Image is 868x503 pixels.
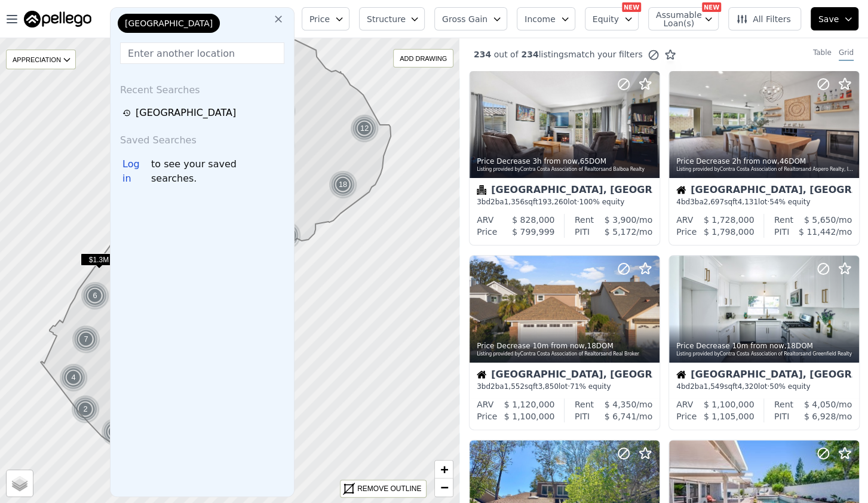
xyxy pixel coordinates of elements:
span: $ 799,999 [512,227,554,237]
div: /mo [793,214,852,226]
div: Listing provided by Contra Costa Association of Realtors and Aspero Realty, Inc [676,166,853,173]
img: g1.png [350,114,379,143]
span: [GEOGRAPHIC_DATA] [125,17,213,29]
span: 4,131 [737,198,757,206]
div: /mo [789,226,852,238]
div: /mo [594,214,652,226]
div: NEW [622,2,641,12]
div: [GEOGRAPHIC_DATA], [GEOGRAPHIC_DATA] [477,370,652,382]
div: 12 [350,114,379,143]
span: $ 4,050 [804,400,836,409]
a: Price Decrease 10m from now,18DOMListing provided byContra Costa Association of Realtorsand Green... [668,255,858,430]
img: g1.png [59,363,88,392]
span: 2,697 [704,198,724,206]
div: ARV [676,214,693,226]
img: Condominium [477,185,486,195]
div: [GEOGRAPHIC_DATA], [GEOGRAPHIC_DATA] [477,185,652,197]
span: $ 828,000 [512,215,554,225]
button: Income [517,7,575,30]
a: Price Decrease 3h from now,65DOMListing provided byContra Costa Association of Realtorsand Balboa... [469,70,659,246]
a: Price Decrease 10m from now,18DOMListing provided byContra Costa Association of Realtorsand Real ... [469,255,659,430]
img: House [477,370,486,379]
div: Listing provided by Contra Costa Association of Realtors and Greenfield Realty [676,351,853,358]
div: [GEOGRAPHIC_DATA], [GEOGRAPHIC_DATA] [676,370,852,382]
div: /mo [590,410,652,422]
button: Structure [359,7,425,30]
span: − [440,480,448,495]
div: Table [813,48,832,61]
div: Price [477,226,497,238]
span: to see your saved searches. [151,157,284,186]
span: 234 [519,50,539,59]
div: 2 [267,97,296,125]
div: out of listings [459,48,676,61]
div: [GEOGRAPHIC_DATA], [GEOGRAPHIC_DATA] [676,185,852,197]
div: $1.3M [81,253,117,271]
span: $ 1,798,000 [704,227,754,237]
div: ADD DRAWING [394,50,453,67]
span: $ 5,650 [804,215,836,225]
div: Listing provided by Contra Costa Association of Realtors and Real Broker [477,351,654,358]
div: REMOVE OUTLINE [357,483,421,494]
span: 234 [474,50,491,59]
div: Saved Searches [115,124,289,152]
div: 4 bd 2 ba sqft lot · 50% equity [676,382,852,391]
span: 3,850 [538,382,558,391]
div: /mo [590,226,652,238]
div: 4 [59,363,88,392]
time: 2025-09-02 20:53 [732,342,784,350]
span: $ 1,728,000 [704,215,754,225]
div: 4 [101,418,130,446]
div: NEW [702,2,721,12]
div: PITI [575,226,590,238]
img: g1.png [72,325,101,354]
div: Price Decrease , 18 DOM [477,341,654,351]
div: 3 bd 2 ba sqft lot · 100% equity [477,197,652,207]
span: $ 11,442 [799,227,836,237]
span: Gross Gain [442,13,487,25]
span: All Filters [736,13,791,25]
time: 2025-09-02 20:53 [532,342,584,350]
img: House [676,185,686,195]
span: $ 1,105,000 [704,412,754,421]
time: 2025-09-03 00:03 [532,157,578,165]
div: Recent Searches [115,73,289,102]
div: 2 [71,395,100,424]
div: APPRECIATION [6,50,76,69]
div: Rent [575,398,594,410]
span: $1.3M [81,253,117,266]
button: Save [811,7,858,30]
span: 1,356 [504,198,525,206]
span: $ 1,100,000 [704,400,754,409]
div: /mo [789,410,852,422]
img: g1.png [101,418,130,446]
span: Structure [367,13,405,25]
div: Price Decrease , 18 DOM [676,341,853,351]
a: [GEOGRAPHIC_DATA] [122,106,286,120]
div: 6 [81,281,109,310]
span: Assumable Loan(s) [656,11,694,27]
div: Price [676,226,697,238]
a: Zoom in [435,461,453,479]
div: ARV [477,214,493,226]
div: PITI [774,226,789,238]
div: /mo [793,398,852,410]
img: g1.png [71,395,100,424]
span: Equity [593,13,619,25]
input: Enter another location [120,42,284,64]
div: Rent [774,398,793,410]
span: 193,260 [538,198,568,206]
span: 4,320 [737,382,757,391]
div: Rent [575,214,594,226]
span: + [440,462,448,477]
div: 7 [72,325,100,354]
div: ARV [676,398,693,410]
button: Price [302,7,349,30]
span: Save [818,13,839,25]
button: Assumable Loan(s) [648,7,719,30]
div: 5 [272,221,301,250]
div: Price Decrease , 46 DOM [676,157,853,166]
span: $ 4,350 [605,400,636,409]
span: $ 6,741 [605,412,636,421]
